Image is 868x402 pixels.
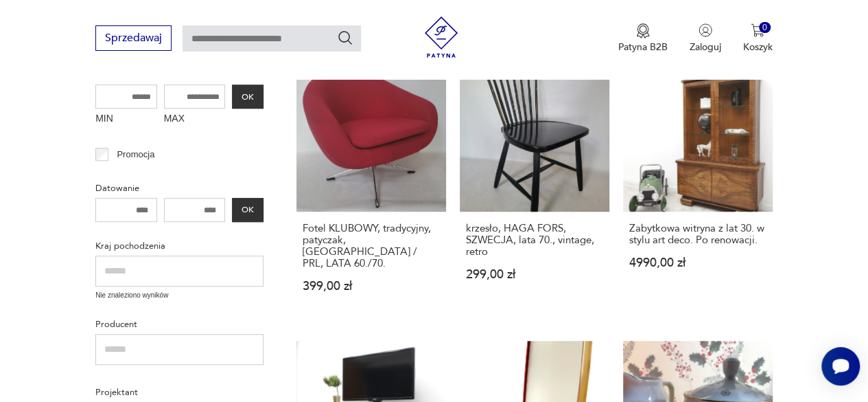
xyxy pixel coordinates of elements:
img: Ikona koszyka [751,23,764,37]
p: Zaloguj [690,41,721,54]
img: Ikona medalu [636,23,650,38]
p: 399,00 zł [303,280,440,292]
p: Producent [95,317,263,332]
img: Patyna - sklep z meblami i dekoracjami vintage [421,16,462,58]
button: Szukaj [337,30,353,46]
a: Fotel KLUBOWY, tradycyjny, patyczak, DDR / PRL, LATA 60./70.Fotel KLUBOWY, tradycyjny, patyczak, ... [296,62,446,319]
p: Kraj pochodzenia [95,238,263,254]
button: Patyna B2B [618,23,668,54]
a: krzesło, HAGA FORS, SZWECJA, lata 70., vintage, retrokrzesło, HAGA FORS, SZWECJA, lata 70., vinta... [460,62,609,319]
p: Patyna B2B [618,41,668,54]
button: OK [232,198,263,222]
p: Datowanie [95,181,263,196]
h3: krzesło, HAGA FORS, SZWECJA, lata 70., vintage, retro [466,223,603,258]
button: Sprzedawaj [95,25,172,51]
img: Ikonka użytkownika [699,23,712,37]
div: 0 [759,22,771,34]
button: OK [232,85,263,109]
p: 4990,00 zł [629,257,766,269]
p: Nie znaleziono wyników [95,290,263,301]
p: 299,00 zł [466,269,603,280]
p: Projektant [95,385,263,400]
label: MAX [164,109,226,131]
h3: Fotel KLUBOWY, tradycyjny, patyczak, [GEOGRAPHIC_DATA] / PRL, LATA 60./70. [303,223,440,269]
button: 0Koszyk [743,23,773,54]
p: Promocja [117,147,154,162]
a: Zabytkowa witryna z lat 30. w stylu art deco. Po renowacji.Zabytkowa witryna z lat 30. w stylu ar... [623,62,773,319]
p: Koszyk [743,41,773,54]
a: Sprzedawaj [95,34,172,44]
iframe: Smartsupp widget button [821,347,860,386]
h3: Zabytkowa witryna z lat 30. w stylu art deco. Po renowacji. [629,223,766,246]
a: Ikona medaluPatyna B2B [618,23,668,54]
button: Zaloguj [690,23,721,54]
label: MIN [95,109,157,131]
